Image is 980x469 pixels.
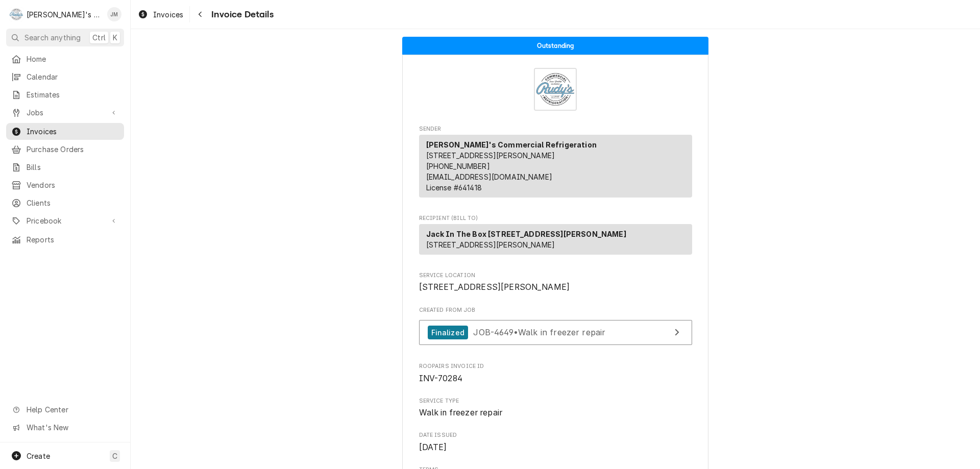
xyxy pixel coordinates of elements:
[419,306,692,350] div: Created From Job
[419,431,692,453] div: Date Issued
[6,194,124,211] a: Clients
[419,407,692,419] span: Service Type
[426,140,597,149] strong: [PERSON_NAME]'s Commercial Refrigeration
[9,7,23,21] div: R
[27,54,119,64] span: Home
[6,29,124,46] button: Search anythingCtrlK
[419,271,692,280] span: Service Location
[426,162,490,170] a: [PHONE_NUMBER]
[6,159,124,176] a: Bills
[419,214,692,223] span: Recipient (Bill To)
[6,141,124,158] a: Purchase Orders
[419,281,692,293] span: Service Location
[27,422,118,433] span: What's New
[419,224,692,255] div: Recipient (Bill To)
[112,451,117,461] span: C
[419,125,692,133] span: Sender
[6,231,124,248] a: Reports
[24,32,81,43] span: Search anything
[6,177,124,193] a: Vendors
[27,9,102,20] div: [PERSON_NAME]'s Commercial Refrigeration
[419,224,692,259] div: Recipient (Bill To)
[27,404,118,415] span: Help Center
[6,86,124,103] a: Estimates
[419,397,692,405] span: Service Type
[6,212,124,229] a: Go to Pricebook
[27,71,119,82] span: Calendar
[6,419,124,436] a: Go to What's New
[27,89,119,100] span: Estimates
[192,6,208,22] button: Navigate back
[426,151,555,160] span: [STREET_ADDRESS][PERSON_NAME]
[419,374,462,383] span: INV-70284
[426,183,482,192] span: License # 641418
[419,125,692,202] div: Invoice Sender
[419,373,692,385] span: Roopairs Invoice ID
[27,180,119,190] span: Vendors
[27,215,104,226] span: Pricebook
[419,306,692,314] span: Created From Job
[27,452,50,460] span: Create
[153,9,183,20] span: Invoices
[107,7,121,21] div: JM
[92,32,106,43] span: Ctrl
[27,198,119,208] span: Clients
[419,282,570,292] span: [STREET_ADDRESS][PERSON_NAME]
[419,135,692,202] div: Sender
[6,401,124,418] a: Go to Help Center
[419,442,447,452] span: [DATE]
[534,68,577,111] img: Logo
[6,123,124,140] a: Invoices
[419,271,692,293] div: Service Location
[426,230,626,238] strong: Jack In The Box [STREET_ADDRESS][PERSON_NAME]
[419,397,692,419] div: Service Type
[537,42,574,49] span: Outstanding
[419,135,692,198] div: Sender
[419,362,692,371] span: Roopairs Invoice ID
[113,32,117,43] span: K
[419,408,503,417] span: Walk in freezer repair
[27,144,119,155] span: Purchase Orders
[419,362,692,384] div: Roopairs Invoice ID
[419,431,692,439] span: Date Issued
[6,104,124,121] a: Go to Jobs
[9,7,23,21] div: Rudy's Commercial Refrigeration's Avatar
[27,107,104,118] span: Jobs
[6,51,124,67] a: Home
[6,68,124,85] a: Calendar
[426,172,552,181] a: [EMAIL_ADDRESS][DOMAIN_NAME]
[27,126,119,137] span: Invoices
[419,441,692,454] span: Date Issued
[473,327,605,337] span: JOB-4649 • Walk in freezer repair
[27,162,119,172] span: Bills
[426,240,555,249] span: [STREET_ADDRESS][PERSON_NAME]
[134,6,187,23] a: Invoices
[402,37,708,55] div: Status
[107,7,121,21] div: Jim McIntyre's Avatar
[419,214,692,259] div: Invoice Recipient
[208,8,273,21] span: Invoice Details
[27,234,119,245] span: Reports
[428,326,468,339] div: Finalized
[419,320,692,345] a: View Job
